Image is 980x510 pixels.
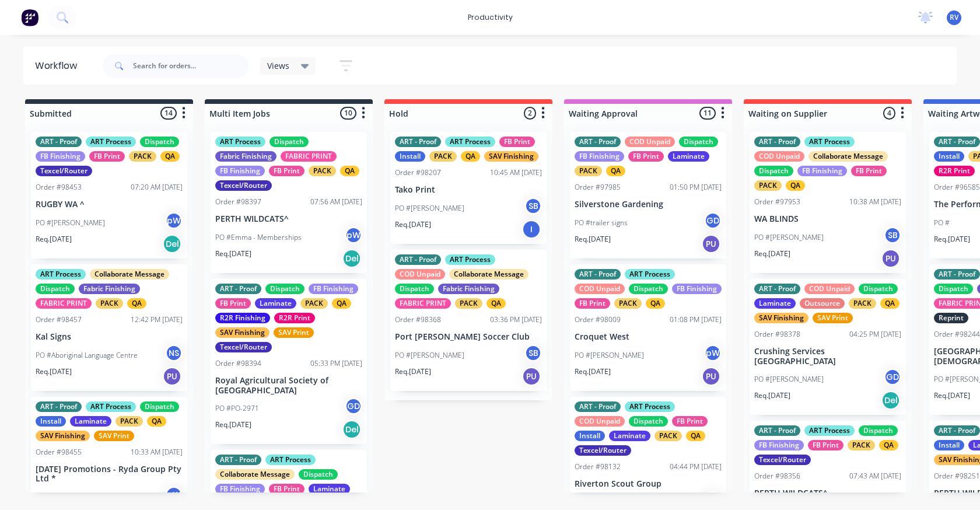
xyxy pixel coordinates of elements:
div: PACK [575,166,602,176]
div: Dispatch [269,137,309,147]
div: QA [880,298,900,309]
div: GD [884,368,901,386]
p: Req. [DATE] [215,420,251,430]
div: ART - ProofCOD UnpaidDispatchLaminateOutsourcePACKQASAV FinishingSAV PrintOrder #9837804:25 PM [D... [750,279,906,415]
div: FB Finishing [672,284,722,294]
div: PACK [654,431,682,441]
div: 12:42 PM [DATE] [131,315,183,325]
p: Req. [DATE] [754,390,790,401]
div: QA [332,298,351,309]
div: SAV Finishing [754,313,808,323]
div: COD Unpaid [575,416,625,427]
p: PO #[PERSON_NAME] [395,203,464,214]
div: ART ProcessCollaborate MessageDispatchFabric FinishingFABRIC PRINTPACKQAOrder #9845712:42 PM [DAT... [31,264,187,391]
div: ART - Proof [934,269,980,280]
div: QA [127,298,146,309]
div: Install [934,151,964,162]
div: ART - Proof [395,254,441,265]
p: [DATE] Promotions - Ryda Group Pty Ltd * [36,464,183,484]
div: ART - Proof [36,137,82,147]
div: R2R Print [274,313,315,323]
div: QA [879,440,898,450]
div: Install [934,440,964,450]
p: Req. [DATE] [575,234,611,244]
div: PU [163,367,181,386]
div: pW [704,344,722,362]
div: I [522,220,541,239]
div: ART - Proof [575,137,621,147]
div: Dispatch [629,284,668,294]
div: 05:33 PM [DATE] [310,358,362,369]
p: PO #trailer signs [575,218,628,228]
div: FB Print [215,298,251,309]
p: PERTH WILDCATS^ [754,488,901,498]
div: Laminate [255,298,296,309]
div: pW [165,212,183,229]
div: QA [686,431,705,441]
div: ART Process [265,455,316,465]
div: ART - Proof [215,455,261,465]
div: FABRIC PRINT [281,151,337,162]
div: FB Print [269,484,304,494]
div: FB Print [575,298,610,309]
p: PERTH WILDCATS^ [215,214,362,224]
div: ART - Proof [934,425,980,436]
p: PO #PO-2971 [215,403,259,414]
p: PO #[PERSON_NAME] [36,492,105,502]
div: GD [704,212,722,229]
div: ART - Proof [575,401,621,412]
div: PACK [116,416,143,427]
div: Del [163,235,181,253]
div: ART - Proof [754,425,800,436]
div: COD Unpaid [395,269,445,280]
div: Fabric Finishing [438,284,499,294]
p: Port [PERSON_NAME] Soccer Club [395,332,542,342]
input: Search for orders... [133,54,249,78]
div: GD [704,491,722,508]
div: FB Finishing [575,151,624,162]
div: FB Finishing [215,166,265,176]
div: PU [702,235,720,253]
div: FB Finishing [309,284,358,294]
div: FB Print [499,137,535,147]
p: Req. [DATE] [395,219,431,230]
div: ART - Proof [395,137,441,147]
div: ART - ProofART ProcessDispatchFB FinishingFB PrintPACKQATexcel/RouterOrder #9845307:20 AM [DATE]R... [31,132,187,259]
p: Req. [DATE] [215,249,251,259]
div: Order #98368 [395,315,441,325]
div: PACK [455,298,482,309]
p: Riverton Scout Group [575,479,722,489]
div: PU [881,249,900,268]
div: Order #97985 [575,182,621,193]
p: PO #[PERSON_NAME] [36,218,105,228]
div: Install [395,151,425,162]
div: Collaborate Message [90,269,169,280]
p: Royal Agricultural Society of [GEOGRAPHIC_DATA] [215,376,362,396]
div: ART - ProofCOD UnpaidDispatchFB FinishingFB PrintLaminatePACKQAOrder #9798501:50 PM [DATE]Silvers... [570,132,726,259]
div: productivity [462,9,519,26]
div: 01:50 PM [DATE] [670,182,722,193]
p: Req. [DATE] [36,366,72,377]
div: 04:25 PM [DATE] [849,329,901,340]
div: Order #96585 [934,182,980,193]
div: QA [461,151,480,162]
span: RV [950,12,958,23]
div: 07:56 AM [DATE] [310,197,362,207]
p: PO #[PERSON_NAME] [754,232,824,243]
div: Del [342,420,361,439]
div: ART Process [86,137,136,147]
div: Texcel/Router [215,180,272,191]
div: Order #98251 [934,471,980,481]
div: R2R Print [934,166,975,176]
div: 07:20 AM [DATE] [131,182,183,193]
div: PACK [848,440,875,450]
p: RUGBY WA ^ [36,200,183,209]
div: ART Process [804,137,855,147]
div: FB Print [672,416,708,427]
div: FB Print [89,151,125,162]
div: Dispatch [629,416,668,427]
div: SAV Print [813,313,853,323]
div: COD Unpaid [754,151,804,162]
div: Outsource [800,298,845,309]
div: Laminate [70,416,111,427]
